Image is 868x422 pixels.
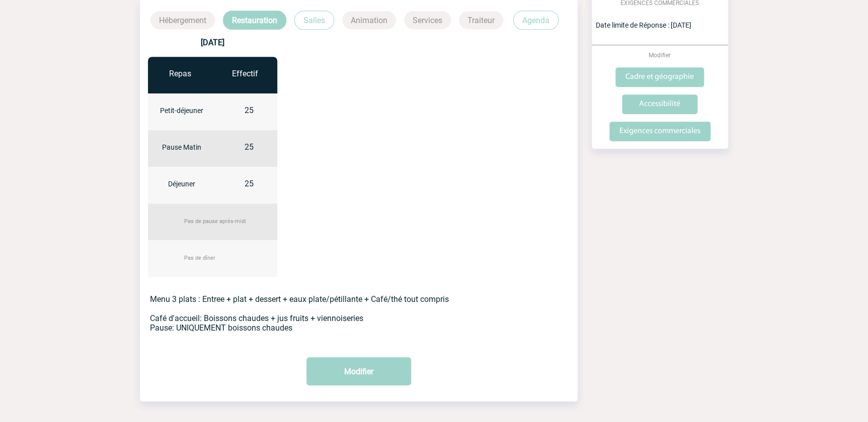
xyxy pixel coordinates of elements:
[201,38,224,47] b: [DATE]
[223,11,286,30] p: Restauration
[245,105,254,115] span: 25
[294,11,334,30] p: Salles
[342,11,396,29] p: Animation
[150,11,215,29] p: Hébergement
[160,107,203,115] span: Petit-déjeuner
[148,69,213,78] div: Repas
[150,294,568,333] p: Menu 3 plats : Entree + plat + dessert + eaux plate/pétillante + Café/thé tout compris<br ></p> <...
[622,94,697,114] input: Accessibilité
[459,11,503,29] p: Traiteur
[184,218,246,225] span: Pas de pause après-midi
[162,143,201,151] span: Pause Matin
[168,180,195,188] span: Déjeuner
[212,69,277,78] div: Effectif
[184,255,215,261] span: Pas de dîner
[609,122,711,141] input: Exigences commerciales
[306,357,411,385] button: Modifier
[615,67,704,87] input: Cadre et géographie
[649,52,671,59] span: Modifier
[404,11,451,29] p: Services
[513,11,559,30] p: Agenda
[245,179,254,188] span: 25
[245,142,254,152] span: 25
[596,21,691,29] span: Date limite de Réponse : [DATE]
